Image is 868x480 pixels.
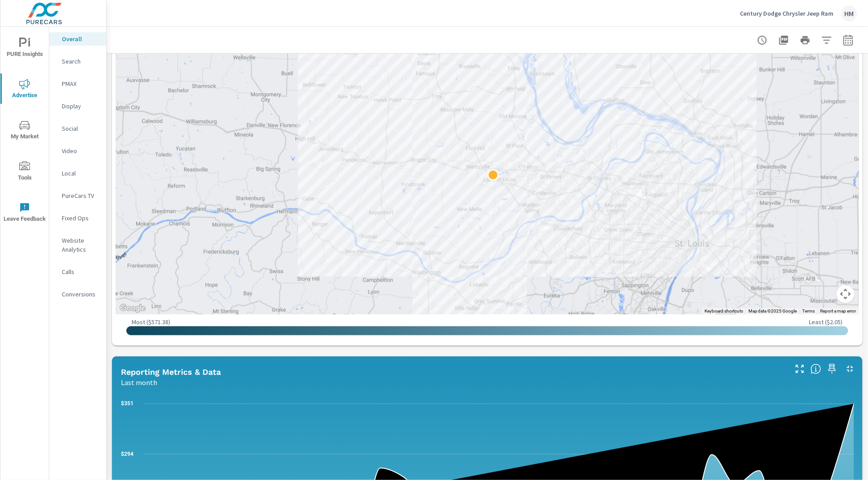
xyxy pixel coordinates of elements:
[3,79,46,101] span: Advertise
[841,5,857,21] div: HM
[49,122,106,135] div: Social
[62,124,99,133] p: Social
[793,362,807,376] button: Make Fullscreen
[49,77,106,90] div: PMAX
[62,34,99,43] p: Overall
[121,377,157,388] p: Last month
[49,144,106,158] div: Video
[121,368,221,377] h5: Reporting Metrics & Data
[62,102,99,111] p: Display
[3,120,46,142] span: My Market
[49,32,106,46] div: Overall
[49,211,106,225] div: Fixed Ops
[821,309,856,313] a: Report a map error
[62,267,99,276] p: Calls
[49,234,106,256] div: Website Analytics
[818,31,836,49] button: Apply Filters
[62,191,99,200] p: PureCars TV
[775,31,793,49] button: "Export Report to PDF"
[803,309,815,313] a: Terms (opens in new tab)
[49,167,106,180] div: Local
[62,57,99,66] p: Search
[839,31,857,49] button: Select Date Range
[0,27,49,233] div: nav menu
[796,31,814,49] button: Print Report
[118,303,147,314] img: Google
[62,169,99,178] p: Local
[62,236,99,254] p: Website Analytics
[121,401,133,407] text: $351
[62,146,99,155] p: Video
[811,364,821,374] span: Understand performance data overtime and see how metrics compare to each other.
[809,318,843,326] p: Least ( $2.05 )
[49,189,106,202] div: PureCars TV
[132,318,170,326] p: Most ( $571.38 )
[825,362,839,376] span: Save this to your personalized report
[121,451,133,457] text: $294
[843,362,857,376] button: Minimize Widget
[748,309,797,313] span: Map data ©2025 Google
[3,202,46,224] span: Leave Feedback
[49,287,106,301] div: Conversions
[49,265,106,279] div: Calls
[3,38,46,60] span: PURE Insights
[49,99,106,113] div: Display
[62,214,99,223] p: Fixed Ops
[62,290,99,299] p: Conversions
[62,79,99,88] p: PMAX
[837,285,855,303] button: Map camera controls
[740,9,834,17] p: Century Dodge Chrysler Jeep Ram
[705,308,743,314] button: Keyboard shortcuts
[3,161,46,183] span: Tools
[118,303,147,314] a: Open this area in Google Maps (opens a new window)
[49,55,106,68] div: Search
